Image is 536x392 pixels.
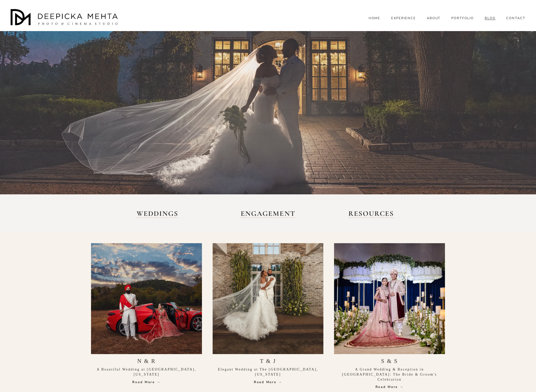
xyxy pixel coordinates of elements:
a: RESOURCES [348,209,394,218]
span: BLOG [485,16,496,20]
a: ABOUT [427,16,441,20]
p: A Grand Wedding & Reception in [GEOGRAPHIC_DATA]: The Bride & Groom's Celebration [334,367,445,382]
a: ENGAGEMENT [241,209,295,218]
a: S & S [381,358,398,364]
p: Elegant Wedding at The [GEOGRAPHIC_DATA], [US_STATE] [213,367,324,377]
a: PORTFOLIO [451,16,474,20]
a: HOME [369,16,381,20]
a: EXPERIENCE [391,16,416,20]
p: A Beautiful Wedding at [GEOGRAPHIC_DATA], [US_STATE] [91,367,202,377]
img: Austin Wedding Photographer - Deepicka Mehta Photography &amp; Cinematography [11,9,119,27]
a: T & J [260,358,276,364]
a: N & R [137,358,156,364]
a: Read More → [334,384,445,389]
a: Read More → [91,380,202,385]
a: folder dropdown [485,16,496,20]
a: Read More → [213,380,324,385]
a: CONTACT [506,16,525,20]
a: WEDDINGS [137,209,178,218]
